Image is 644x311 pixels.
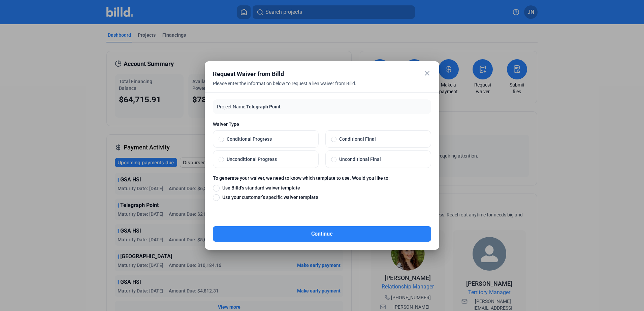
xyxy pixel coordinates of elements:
mat-icon: close [423,69,431,77]
button: Continue [213,226,431,242]
span: Unconditional Progress [224,156,313,163]
label: To generate your waiver, we need to know which template to use. Would you like to: [213,175,431,184]
div: Please enter the information below to request a lien waiver from Billd. [213,80,414,95]
span: Use your customer’s specific waiver template [220,194,318,201]
span: Telegraph Point [246,104,281,109]
div: Request Waiver from Billd [213,69,414,79]
span: Project Name: [217,104,246,109]
span: Waiver Type [213,121,431,128]
span: Conditional Final [336,136,425,142]
span: Conditional Progress [224,136,313,142]
span: Use Billd’s standard waiver template [220,184,300,191]
span: Unconditional Final [336,156,425,163]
